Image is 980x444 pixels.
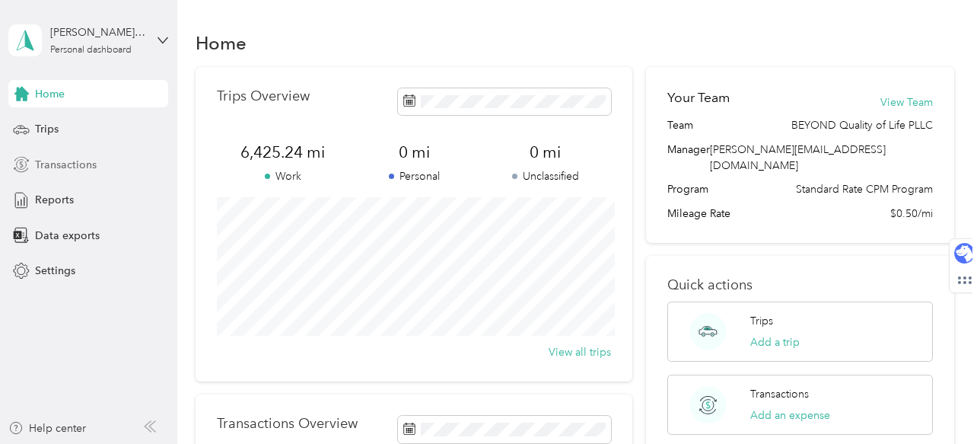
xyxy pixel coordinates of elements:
[710,143,886,172] span: [PERSON_NAME][EMAIL_ADDRESS][DOMAIN_NAME]
[35,157,97,173] span: Transactions
[750,313,773,329] p: Trips
[750,334,800,350] button: Add a trip
[50,24,145,40] div: [PERSON_NAME][EMAIL_ADDRESS][DOMAIN_NAME]
[217,142,348,163] span: 6,425.24 mi
[667,88,730,107] h2: Your Team
[217,88,310,104] p: Trips Overview
[217,416,358,432] p: Transactions Overview
[791,117,933,133] span: BEYOND Quality of Life PLLC
[8,420,86,436] button: Help center
[667,142,710,174] span: Manager
[348,168,480,184] p: Personal
[217,168,348,184] p: Work
[35,192,74,208] span: Reports
[35,121,59,137] span: Trips
[667,117,693,133] span: Team
[667,277,933,293] p: Quick actions
[895,359,980,444] iframe: Everlance-gr Chat Button Frame
[35,263,75,279] span: Settings
[750,407,830,423] button: Add an expense
[549,344,611,360] button: View all trips
[35,228,100,244] span: Data exports
[480,168,612,184] p: Unclassified
[796,181,933,197] span: Standard Rate CPM Program
[890,206,933,222] span: $0.50/mi
[50,46,132,55] div: Personal dashboard
[750,386,809,402] p: Transactions
[35,86,65,102] span: Home
[480,142,612,163] span: 0 mi
[667,206,730,222] span: Mileage Rate
[880,94,933,110] button: View Team
[667,181,708,197] span: Program
[196,35,247,51] h1: Home
[348,142,480,163] span: 0 mi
